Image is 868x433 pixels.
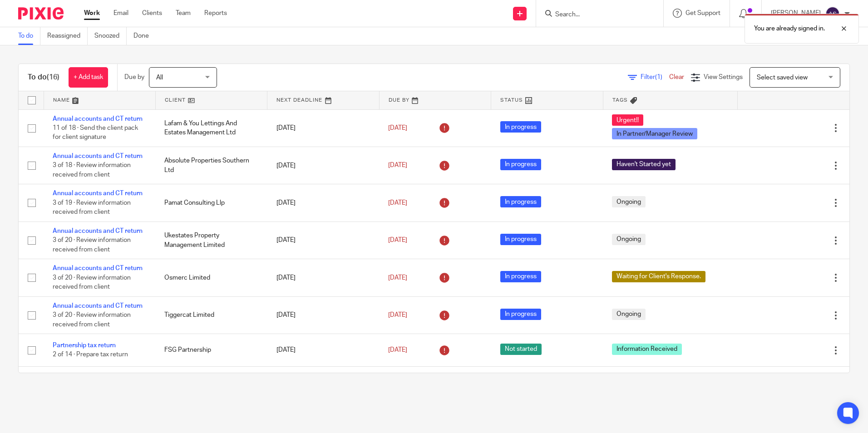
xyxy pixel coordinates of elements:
span: [DATE] [388,162,407,169]
a: Annual accounts and CT return [53,265,143,271]
span: (1) [655,74,662,80]
span: 3 of 20 · Review information received from client [53,312,131,328]
img: svg%3E [825,6,840,21]
span: 3 of 20 · Review information received from client [53,275,131,290]
a: Done [133,27,156,45]
span: 3 of 20 · Review information received from client [53,237,131,253]
span: In progress [500,271,541,282]
a: Reports [204,9,227,18]
span: Not started [500,344,542,355]
span: 2 of 14 · Prepare tax return [53,352,128,358]
span: [DATE] [388,237,407,243]
span: [DATE] [388,275,407,281]
span: Urgent!! [612,114,643,126]
td: [DATE] [267,296,379,334]
a: Annual accounts and CT return [53,228,143,234]
a: Annual accounts and CT return [53,116,143,122]
span: Ongoing [612,234,646,245]
span: Information Received [612,344,682,355]
td: [DATE] [267,366,379,399]
a: Clear [669,74,684,80]
td: Absolute Properties Southern Ltd [155,147,267,184]
span: [DATE] [388,125,407,131]
span: Ongoing [612,309,646,320]
span: In progress [500,309,541,320]
span: 3 of 18 · Review information received from client [53,162,131,178]
p: Due by [124,73,144,82]
span: Waiting for Client's Response. [612,271,705,282]
span: All [156,74,163,81]
a: Clients [142,9,162,18]
span: Select saved view [757,74,808,81]
td: [DATE] [267,184,379,221]
td: Osmerc Limited [155,259,267,296]
td: Lafam & You Lettings And Estates Management Ltd [155,109,267,147]
a: Partnership tax return [53,342,116,349]
a: Email [113,9,128,18]
a: Reassigned [47,27,88,45]
span: Tags [612,98,628,103]
a: Annual accounts and CT return [53,303,143,309]
span: [DATE] [388,347,407,353]
span: [DATE] [388,312,407,318]
span: In progress [500,234,541,245]
td: [DATE] [267,147,379,184]
a: Annual accounts and CT return [53,190,143,197]
td: Tiggercat Limited [155,296,267,334]
span: [DATE] [388,200,407,206]
a: Snoozed [94,27,127,45]
td: [DATE] [267,109,379,147]
td: [DATE] [267,259,379,296]
td: [PERSON_NAME] [PERSON_NAME] [155,366,267,399]
span: 11 of 18 · Send the client pack for client signature [53,125,138,141]
span: (16) [47,74,59,81]
a: Team [176,9,191,18]
span: In Partner/Manager Review [612,128,697,139]
a: Annual accounts and CT return [53,153,143,159]
td: Pamat Consulting Llp [155,184,267,221]
span: View Settings [704,74,743,80]
p: You are already signed in. [754,24,825,33]
span: In progress [500,196,541,207]
span: In progress [500,121,541,133]
img: Pixie [18,7,64,20]
span: In progress [500,159,541,170]
a: To do [18,27,40,45]
td: [DATE] [267,334,379,366]
span: Filter [641,74,669,80]
span: 3 of 19 · Review information received from client [53,200,131,216]
td: Ukestates Property Management Limited [155,221,267,259]
a: Work [84,9,100,18]
td: FSG Partnership [155,334,267,366]
a: + Add task [69,67,108,88]
span: Haven't Started yet [612,159,676,170]
td: [DATE] [267,221,379,259]
h1: To do [28,73,59,82]
span: Ongoing [612,196,646,207]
